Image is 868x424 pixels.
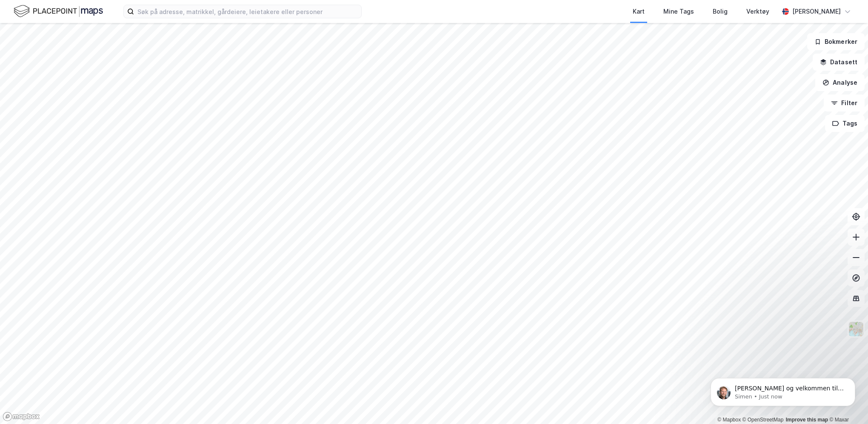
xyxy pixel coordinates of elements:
a: Mapbox [717,417,741,423]
div: Verktøy [746,6,769,17]
div: Kart [633,6,645,17]
button: Filter [824,95,865,112]
iframe: Intercom notifications message [698,360,868,420]
a: Mapbox homepage [3,412,40,421]
button: Analyse [815,74,865,91]
a: Improve this map [786,417,828,423]
a: OpenStreetMap [742,417,784,423]
p: Message from Simen, sent Just now [37,33,147,40]
div: [PERSON_NAME] [792,6,841,17]
div: Mine Tags [663,6,694,17]
img: logo.f888ab2527a4732fd821a326f86c7f29.svg [14,4,103,19]
span: [PERSON_NAME] og velkommen til Newsec Maps, [PERSON_NAME] det er du lurer på så er det bare å ta ... [37,25,146,66]
button: Datasett [813,54,865,71]
div: Bolig [713,6,728,17]
button: Bokmerker [807,33,865,50]
button: Tags [825,115,865,132]
input: Søk på adresse, matrikkel, gårdeiere, leietakere eller personer [134,5,361,18]
img: Z [848,321,864,337]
